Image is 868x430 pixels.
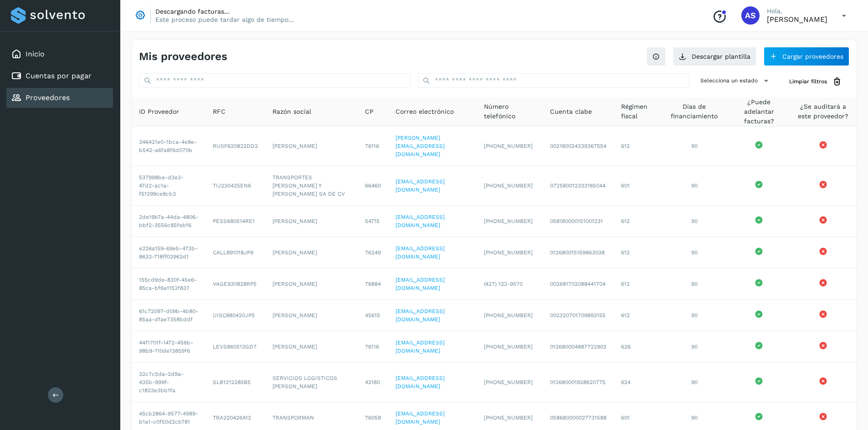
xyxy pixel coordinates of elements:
[660,300,729,331] td: 90
[358,300,388,331] td: 45615
[132,206,205,237] td: 2de19b7a-44da-4806-bbf2-3556c85febf6
[205,206,265,237] td: PESS680514RE1
[358,206,388,237] td: 54715
[132,237,205,268] td: e226a159-69eb-473b-8633-718ff02962d1
[484,379,533,385] span: [PHONE_NUMBER]
[543,237,614,268] td: 012680015159863038
[26,50,45,58] a: Inicio
[789,77,827,86] span: Limpiar filtros
[132,166,205,206] td: 537998be-d3e3-47d2-ac1a-f51299ce8cb3
[155,15,294,24] p: Este proceso puede tardar algo de tiempo...
[26,71,92,80] a: Cuentas por pagar
[132,268,205,300] td: 155cd9de-830f-45e6-85ca-bf6a1152f837
[205,268,265,300] td: VAGE930828RP5
[155,7,294,15] p: Descargando facturas...
[543,268,614,300] td: 002681702088441704
[205,363,265,402] td: SLB1212285B5
[265,237,358,268] td: [PERSON_NAME]
[395,214,445,228] a: [EMAIL_ADDRESS][DOMAIN_NAME]
[395,135,445,157] a: [PERSON_NAME][EMAIL_ADDRESS][DOMAIN_NAME]
[614,363,660,402] td: 624
[614,268,660,300] td: 612
[265,300,358,331] td: [PERSON_NAME]
[358,363,388,402] td: 42180
[614,126,660,166] td: 612
[660,206,729,237] td: 90
[660,268,729,300] td: 90
[6,88,113,108] div: Proveedores
[358,268,388,300] td: 76884
[660,237,729,268] td: 90
[395,375,445,390] a: [EMAIL_ADDRESS][DOMAIN_NAME]
[484,281,523,287] span: (427) 122-9570
[796,102,849,121] span: ¿Se auditará a este proveedor?
[265,166,358,206] td: TRANSPORTES [PERSON_NAME] Y [PERSON_NAME] SA DE CV
[484,249,533,256] span: [PHONE_NUMBER]
[543,300,614,331] td: 002320701709893155
[265,363,358,402] td: SERVICIOS LOGISTICOS [PERSON_NAME]
[205,331,265,363] td: LEVS860513GD7
[484,312,533,319] span: [PHONE_NUMBER]
[132,126,205,166] td: 346421e0-1bca-4e8e-b542-a6fa8f6d070b
[139,107,179,116] span: ID Proveedor
[205,300,265,331] td: UISC880420JP5
[132,363,205,402] td: 32c7c5da-2d9a-435b-999f-c1823e3bb1fa
[358,237,388,268] td: 76249
[132,300,205,331] td: 61c72097-d09b-4b80-85aa-dfae7358bddf
[358,126,388,166] td: 76116
[358,331,388,363] td: 76116
[484,182,533,189] span: [PHONE_NUMBER]
[543,126,614,166] td: 002180024339367554
[543,331,614,363] td: 012680004887722902
[395,277,445,291] a: [EMAIL_ADDRESS][DOMAIN_NAME]
[614,300,660,331] td: 612
[673,47,756,66] button: Descargar plantilla
[614,331,660,363] td: 626
[132,331,205,363] td: 44f1701f-1472-456b-98b9-110de13859f6
[484,218,533,224] span: [PHONE_NUMBER]
[736,97,782,126] span: ¿Puede adelantar facturas?
[550,107,592,116] span: Cuenta clabe
[395,339,445,354] a: [EMAIL_ADDRESS][DOMAIN_NAME]
[395,410,445,425] a: [EMAIL_ADDRESS][DOMAIN_NAME]
[764,47,849,66] button: Cargar proveedores
[265,268,358,300] td: [PERSON_NAME]
[543,206,614,237] td: 058180000151001231
[395,245,445,260] a: [EMAIL_ADDRESS][DOMAIN_NAME]
[621,102,652,121] span: Régimen fiscal
[484,143,533,149] span: [PHONE_NUMBER]
[26,93,70,102] a: Proveedores
[697,73,775,88] button: Selecciona un estado
[667,102,721,121] span: Días de financiamiento
[365,107,374,116] span: CP
[395,308,445,323] a: [EMAIL_ADDRESS][DOMAIN_NAME]
[139,50,227,63] h4: Mis proveedores
[660,166,729,206] td: 90
[614,166,660,206] td: 601
[395,178,445,193] a: [EMAIL_ADDRESS][DOMAIN_NAME]
[767,15,827,24] p: Antonio Soto Torres
[614,237,660,268] td: 612
[660,331,729,363] td: 90
[265,331,358,363] td: [PERSON_NAME]
[6,66,113,86] div: Cuentas por pagar
[265,206,358,237] td: [PERSON_NAME]
[782,73,849,90] button: Limpiar filtros
[358,166,388,206] td: 66460
[543,166,614,206] td: 072580012333185044
[205,126,265,166] td: RUSF620822DD2
[543,363,614,402] td: 012680001928620775
[6,44,113,64] div: Inicio
[272,107,311,116] span: Razón social
[614,206,660,237] td: 612
[205,166,265,206] td: TIJ230425EN6
[265,126,358,166] td: [PERSON_NAME]
[660,126,729,166] td: 90
[660,363,729,402] td: 90
[395,107,454,116] span: Correo electrónico
[484,415,533,421] span: [PHONE_NUMBER]
[213,107,226,116] span: RFC
[484,102,535,121] span: Número telefónico
[205,237,265,268] td: CALL891018JP9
